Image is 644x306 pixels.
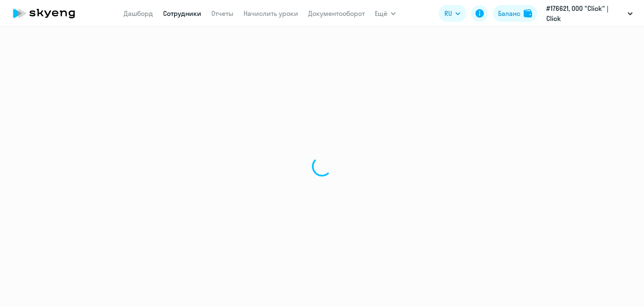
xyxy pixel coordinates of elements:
[163,9,201,18] a: Сотрудники
[244,9,298,18] a: Начислить уроки
[493,5,537,22] button: Балансbalance
[375,5,396,22] button: Ещё
[375,8,387,18] span: Ещё
[542,3,637,23] button: #176621, ООО "Click" | Click
[439,5,466,22] button: RU
[546,3,624,23] p: #176621, ООО "Click" | Click
[498,8,520,18] div: Баланс
[211,9,234,18] a: Отчеты
[524,9,532,18] img: balance
[124,9,153,18] a: Дашборд
[308,9,365,18] a: Документооборот
[444,8,452,18] span: RU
